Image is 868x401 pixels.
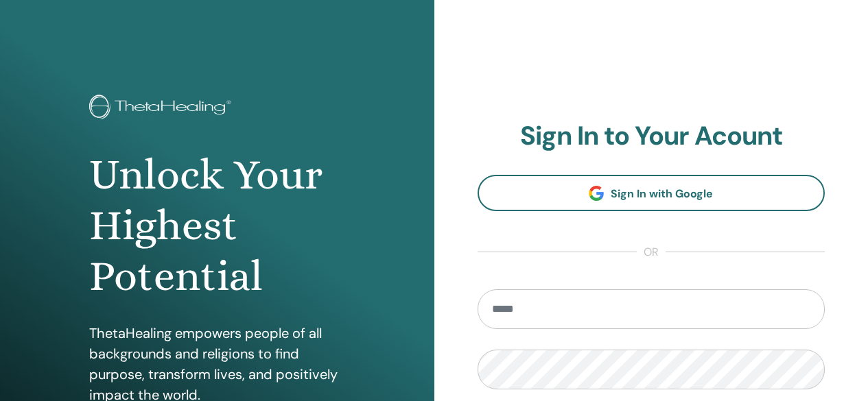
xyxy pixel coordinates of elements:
[89,149,344,302] h1: Unlock Your Highest Potential
[611,186,713,201] span: Sign In with Google
[478,175,825,211] a: Sign In with Google
[478,121,825,152] h2: Sign In to Your Acount
[637,244,666,260] span: or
